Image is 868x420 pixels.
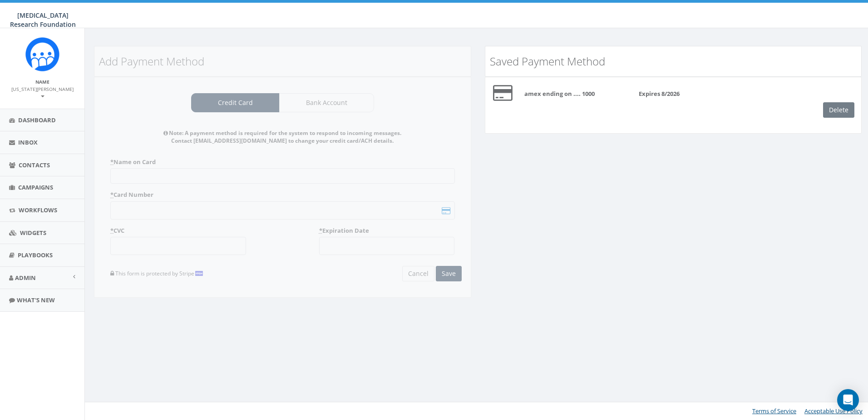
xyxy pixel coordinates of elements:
span: Dashboard [18,116,56,124]
span: Admin [15,274,36,282]
b: Expires 8/2026 [639,90,680,98]
small: [US_STATE][PERSON_NAME] [11,86,74,100]
span: Inbox [18,138,38,146]
img: Rally_Corp_Icon.png [25,37,59,71]
span: [MEDICAL_DATA] Research Foundation [10,11,76,29]
span: Contacts [19,161,50,169]
span: Campaigns [18,183,53,191]
b: amex ending on .... 1000 [524,90,595,98]
a: Acceptable Use Policy [804,407,863,415]
a: [US_STATE][PERSON_NAME] [11,85,74,100]
span: What's New [17,296,55,304]
h3: Saved Payment Method [490,55,857,67]
span: Workflows [19,206,57,214]
a: Terms of Service [752,407,796,415]
span: Playbooks [18,251,53,259]
small: Name [35,79,49,85]
span: Widgets [20,229,46,237]
div: Open Intercom Messenger [837,389,859,411]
